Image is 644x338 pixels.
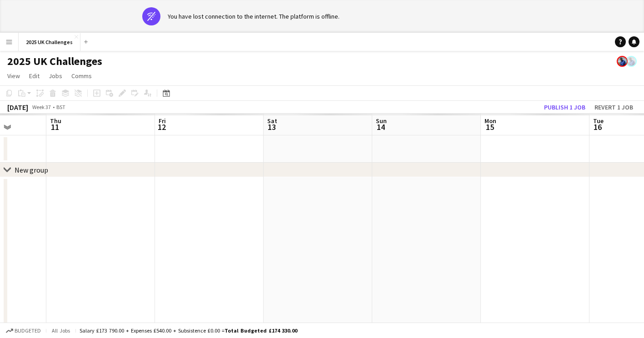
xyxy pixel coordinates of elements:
span: Edit [29,72,40,80]
h1: 2025 UK Challenges [7,55,102,68]
div: You have lost connection to the internet. The platform is offline. [168,12,339,20]
div: New group [15,165,48,174]
span: Sun [376,117,387,125]
span: Jobs [49,72,62,80]
button: 2025 UK Challenges [19,33,80,51]
span: 15 [483,122,496,132]
a: Comms [68,70,95,82]
div: [DATE] [7,103,28,112]
span: 14 [374,122,387,132]
button: Publish 1 job [540,101,589,113]
a: View [4,70,24,82]
a: Edit [25,70,43,82]
span: 11 [49,122,61,132]
span: Sat [267,117,277,125]
div: BST [56,104,65,110]
button: Budgeted [5,326,42,336]
span: Total Budgeted £174 330.00 [225,327,297,334]
a: Jobs [45,70,66,82]
span: 13 [266,122,277,132]
span: Budgeted [15,328,41,334]
span: Thu [50,117,61,125]
span: Comms [71,72,92,80]
app-user-avatar: Andy Baker [626,56,637,67]
span: View [7,72,20,80]
span: Mon [484,117,496,125]
app-user-avatar: Andy Baker [617,56,628,67]
span: Fri [159,117,166,125]
div: Salary £173 790.00 + Expenses £540.00 + Subsistence £0.00 = [80,327,297,334]
span: All jobs [50,327,72,334]
span: 12 [157,122,166,132]
span: Tue [593,117,604,125]
span: Week 37 [30,104,53,110]
button: Revert 1 job [591,101,637,113]
span: 16 [592,122,604,132]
